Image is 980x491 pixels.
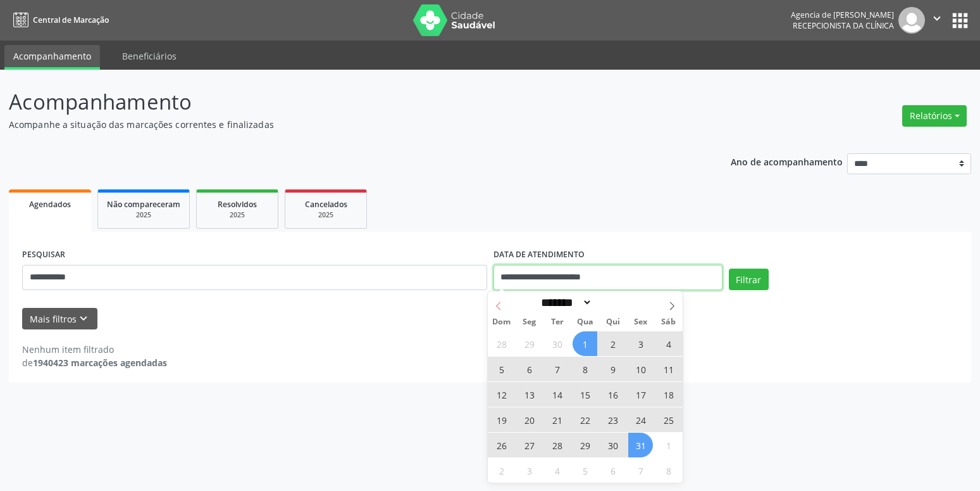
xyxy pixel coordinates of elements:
span: Agendados [29,199,71,210]
span: Outubro 8, 2025 [573,357,597,381]
span: Recepcionista da clínica [793,20,894,31]
span: Outubro 23, 2025 [600,407,625,432]
span: Ter [543,318,571,326]
input: Year [592,296,634,309]
span: Outubro 27, 2025 [517,433,542,457]
div: Agencia de [PERSON_NAME] [791,10,894,20]
span: Outubro 30, 2025 [600,433,625,457]
p: Acompanhe a situação das marcações correntes e finalizadas [9,118,683,131]
span: Outubro 21, 2025 [545,407,569,432]
span: Outubro 1, 2025 [573,331,597,356]
label: PESQUISAR [22,245,65,265]
span: Novembro 7, 2025 [628,458,653,483]
i:  [930,11,944,25]
span: Outubro 10, 2025 [628,357,653,381]
p: Ano de acompanhamento [731,153,843,169]
strong: 1940423 marcações agendadas [33,357,167,369]
span: Qua [571,318,599,326]
div: Nenhum item filtrado [22,343,167,356]
span: Outubro 12, 2025 [489,382,514,407]
span: Dom [488,318,516,326]
a: Acompanhamento [4,45,100,70]
span: Outubro 4, 2025 [656,331,681,356]
span: Resolvidos [218,199,257,210]
span: Sex [627,318,655,326]
span: Qui [599,318,627,326]
span: Cancelados [305,199,347,210]
span: Outubro 16, 2025 [600,382,625,407]
button:  [925,7,949,34]
span: Outubro 18, 2025 [656,382,681,407]
div: 2025 [294,210,357,220]
span: Novembro 5, 2025 [573,458,597,483]
span: Setembro 30, 2025 [545,331,569,356]
span: Setembro 28, 2025 [489,331,514,356]
span: Novembro 2, 2025 [489,458,514,483]
span: Outubro 26, 2025 [489,433,514,457]
select: Month [537,296,592,309]
div: 2025 [206,210,269,220]
div: 2025 [107,210,180,220]
span: Novembro 4, 2025 [545,458,569,483]
a: Central de Marcação [9,10,109,30]
span: Setembro 29, 2025 [517,331,542,356]
i: keyboard_arrow_down [77,312,90,326]
span: Não compareceram [107,199,180,210]
button: Mais filtroskeyboard_arrow_down [22,308,97,330]
span: Outubro 19, 2025 [489,407,514,432]
span: Outubro 31, 2025 [628,433,653,457]
a: Beneficiários [113,45,185,67]
span: Novembro 6, 2025 [600,458,625,483]
span: Outubro 25, 2025 [656,407,681,432]
div: de [22,356,167,369]
button: Relatórios [902,105,967,127]
span: Central de Marcação [33,15,109,25]
span: Outubro 22, 2025 [573,407,597,432]
span: Outubro 20, 2025 [517,407,542,432]
span: Outubro 28, 2025 [545,433,569,457]
span: Outubro 29, 2025 [573,433,597,457]
span: Novembro 1, 2025 [656,433,681,457]
span: Outubro 15, 2025 [573,382,597,407]
span: Outubro 3, 2025 [628,331,653,356]
button: Filtrar [729,269,769,290]
span: Outubro 9, 2025 [600,357,625,381]
span: Outubro 11, 2025 [656,357,681,381]
span: Novembro 3, 2025 [517,458,542,483]
span: Outubro 5, 2025 [489,357,514,381]
p: Acompanhamento [9,86,683,118]
span: Outubro 7, 2025 [545,357,569,381]
span: Seg [516,318,543,326]
label: DATA DE ATENDIMENTO [493,245,585,265]
span: Novembro 8, 2025 [656,458,681,483]
span: Sáb [655,318,683,326]
span: Outubro 13, 2025 [517,382,542,407]
span: Outubro 2, 2025 [600,331,625,356]
span: Outubro 17, 2025 [628,382,653,407]
img: img [898,7,925,34]
span: Outubro 24, 2025 [628,407,653,432]
span: Outubro 14, 2025 [545,382,569,407]
span: Outubro 6, 2025 [517,357,542,381]
button: apps [949,10,971,32]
